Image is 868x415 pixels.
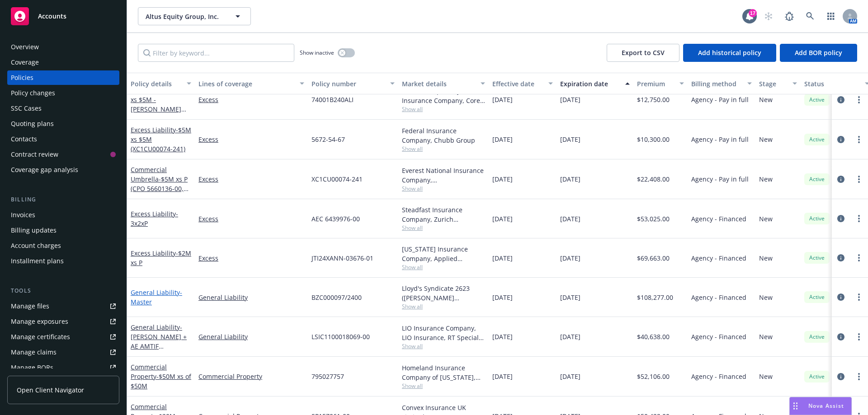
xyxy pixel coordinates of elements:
a: General Liability [198,332,304,341]
a: Excess Liability [131,126,191,153]
span: 795027757 [311,372,344,381]
span: [DATE] [492,372,513,381]
span: Active [808,254,826,262]
span: [DATE] [560,253,580,263]
span: Agency - Financed [691,293,746,302]
span: Add historical policy [698,48,761,57]
div: Expiration date [560,79,620,89]
a: Policies [7,70,119,85]
span: $12,750.00 [637,95,670,104]
span: [DATE] [492,95,513,104]
a: Manage certificates [7,330,119,344]
span: $69,663.00 [637,253,670,263]
a: more [854,174,864,185]
span: 5672-54-67 [311,135,345,144]
div: Policy number [311,79,385,89]
button: Altus Equity Group, Inc. [138,7,251,25]
button: Policy details [127,73,195,94]
a: Billing updates [7,223,119,238]
span: Agency - Pay in full [691,135,749,144]
span: BZC000097/2400 [311,293,362,302]
a: Excess [198,214,304,224]
div: Federal Insurance Company, Chubb Group [402,126,485,145]
button: Lines of coverage [195,73,308,94]
a: Commercial Property [198,372,304,381]
div: Stage [759,79,787,89]
a: Contract review [7,147,119,162]
div: Coverage gap analysis [11,163,78,177]
a: Excess Liability [131,210,178,228]
span: New [759,293,773,302]
a: Manage claims [7,345,119,359]
button: Premium [633,73,688,94]
span: - $5M xs P (CPO 5660136-00, AEBP445462, 3AA800263) [131,175,189,212]
div: Overview [11,40,39,54]
span: $22,408.00 [637,174,670,184]
span: Show inactive [300,49,334,56]
a: Manage exposures [7,314,119,329]
span: [DATE] [492,253,513,263]
span: Active [808,333,826,341]
button: Policy number [308,73,398,94]
div: Everest National Insurance Company, [GEOGRAPHIC_DATA] [402,166,485,185]
a: General Liability [131,288,182,306]
button: Market details [398,73,489,94]
span: Show all [402,263,485,271]
div: Premium [637,79,674,89]
a: Excess [198,253,304,263]
button: Add historical policy [683,44,776,62]
div: Policies [11,70,33,85]
a: Overview [7,40,119,54]
a: Excess Liability [131,86,191,132]
span: [DATE] [560,293,580,302]
a: Contacts [7,132,119,146]
span: Open Client Navigator [17,385,84,395]
a: circleInformation [835,371,846,382]
span: Show all [402,105,485,113]
span: [DATE] [560,135,580,144]
a: circleInformation [835,252,846,263]
div: StarStone Specialty Insurance Company, Core Specialty, RT Specialty Insurance Services, LLC (RSG ... [402,86,485,105]
span: Agency - Pay in full [691,95,749,104]
a: General Liability [198,293,304,302]
span: [DATE] [560,174,580,184]
span: LSIC1100018069-00 [311,332,370,341]
a: more [854,134,864,145]
span: Export to CSV [622,48,665,57]
div: Market details [402,79,475,89]
span: [DATE] [492,332,513,341]
a: Account charges [7,238,119,253]
a: Start snowing [759,7,778,25]
a: Excess [198,95,304,104]
span: [DATE] [492,174,513,184]
a: Invoices [7,208,119,222]
div: Lines of coverage [198,79,294,89]
a: circleInformation [835,292,846,303]
span: $40,638.00 [637,332,670,341]
div: SSC Cases [11,101,42,116]
span: [DATE] [560,95,580,104]
a: more [854,371,864,382]
span: Agency - Pay in full [691,174,749,184]
div: Manage exposures [11,314,68,329]
div: Contract review [11,147,58,162]
div: Manage certificates [11,330,70,344]
span: Active [808,214,826,223]
a: SSC Cases [7,101,119,116]
span: - $5M xs $5M - [PERSON_NAME][GEOGRAPHIC_DATA] [131,86,191,132]
div: Lloyd's Syndicate 2623 ([PERSON_NAME] [PERSON_NAME] Limited), [PERSON_NAME] Group, RT Specialty I... [402,284,485,303]
a: Manage files [7,299,119,313]
div: Installment plans [11,254,64,268]
a: Commercial Umbrella [131,165,188,212]
a: Coverage gap analysis [7,163,119,177]
div: Billing updates [11,223,57,238]
div: Status [804,79,859,89]
span: [DATE] [560,214,580,224]
span: Active [808,293,826,301]
a: Commercial Property [131,363,191,390]
span: New [759,95,773,104]
span: $52,106.00 [637,372,670,381]
a: more [854,213,864,224]
span: AEC 6439976-00 [311,214,360,224]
